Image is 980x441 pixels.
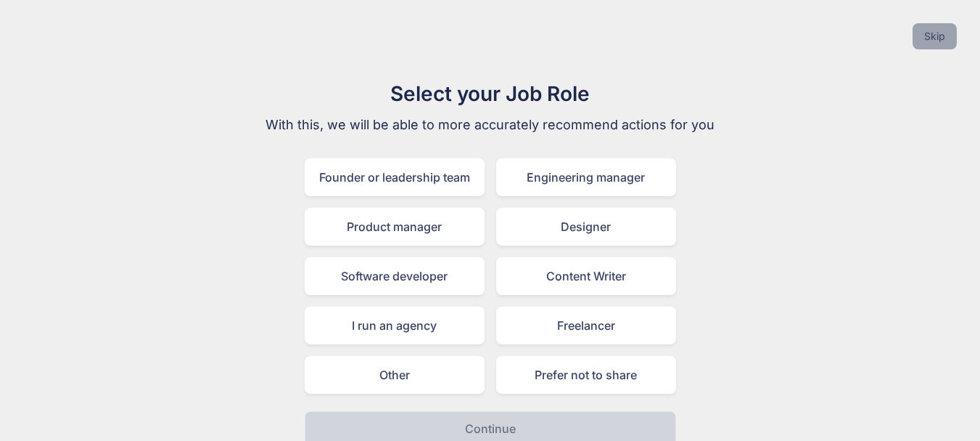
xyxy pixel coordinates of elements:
[496,356,676,394] div: Prefer not to share
[247,115,734,135] p: With this, we will be able to more accurately recommend actions for you
[305,307,485,344] div: I run an agency
[496,208,676,246] div: Designer
[305,356,485,394] div: Other
[496,158,676,196] div: Engineering manager
[305,257,485,295] div: Software developer
[247,78,734,109] h1: Select your Job Role
[305,208,485,246] div: Product manager
[465,420,516,437] p: Continue
[913,23,957,49] button: Skip
[496,307,676,344] div: Freelancer
[496,257,676,295] div: Content Writer
[305,158,485,196] div: Founder or leadership team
